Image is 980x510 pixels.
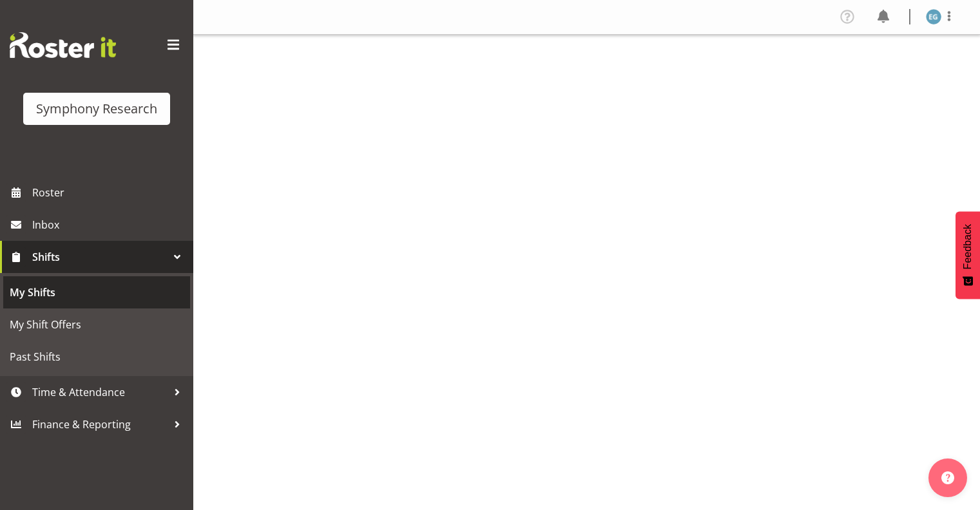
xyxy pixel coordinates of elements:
span: Finance & Reporting [32,415,168,434]
span: Roster [32,183,187,202]
img: evelyn-gray1866.jpg [926,9,941,24]
span: Shifts [32,247,168,267]
div: Symphony Research [36,99,157,118]
span: My Shift Offers [10,315,184,334]
span: My Shifts [10,283,184,302]
span: Time & Attendance [32,382,168,402]
img: help-xxl-2.png [941,471,954,484]
a: My Shift Offers [3,308,190,341]
span: Inbox [32,215,187,234]
a: My Shifts [3,276,190,308]
button: Feedback - Show survey [956,211,980,299]
span: Past Shifts [10,347,184,366]
a: Past Shifts [3,341,190,373]
span: Feedback [962,224,974,269]
img: Rosterit website logo [10,32,116,58]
